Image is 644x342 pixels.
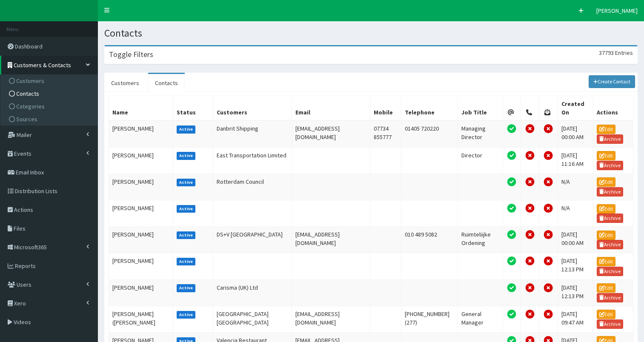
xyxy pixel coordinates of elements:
[558,120,593,147] td: [DATE] 00:00 AM
[593,96,633,121] th: Actions
[539,96,558,121] th: Post Permission
[213,306,292,332] td: [GEOGRAPHIC_DATA] [GEOGRAPHIC_DATA]
[597,204,615,214] a: Edit
[3,74,97,87] a: Customers
[292,96,370,121] th: Email
[104,28,638,39] h1: Contacts
[104,74,146,92] a: Customers
[14,243,47,251] span: Microsoft365
[109,279,173,306] td: [PERSON_NAME]
[148,74,185,92] a: Contacts
[16,168,44,176] span: Email Inbox
[558,174,593,200] td: N/A
[458,120,502,147] td: Managing Director
[177,179,196,186] label: Active
[597,177,615,187] a: Edit
[615,49,633,57] span: Entries
[401,96,458,121] th: Telephone
[16,77,44,85] span: Customers
[558,227,593,253] td: [DATE] 00:00 AM
[370,120,401,147] td: 07734 855777
[213,96,292,121] th: Customers
[589,75,635,88] a: Create Contact
[597,283,615,293] a: Edit
[597,125,615,134] a: Edit
[15,187,57,195] span: Distribution Lists
[17,131,32,139] span: Mailer
[177,152,196,160] label: Active
[177,311,196,319] label: Active
[292,120,370,147] td: [EMAIL_ADDRESS][DOMAIN_NAME]
[109,227,173,253] td: [PERSON_NAME]
[16,90,39,97] span: Contacts
[109,51,153,58] h3: Toggle Filters
[109,306,173,332] td: [PERSON_NAME] ([PERSON_NAME]
[521,96,539,121] th: Telephone Permission
[3,100,97,113] a: Categories
[177,231,196,239] label: Active
[177,125,196,133] label: Active
[401,227,458,253] td: 010 489 5082
[597,134,623,144] a: Archive
[558,253,593,279] td: [DATE] 12:13 PM
[458,306,502,332] td: General Manager
[213,279,292,306] td: Carisma (UK) Ltd
[109,253,173,279] td: [PERSON_NAME]
[14,61,71,69] span: Customers & Contacts
[109,174,173,200] td: [PERSON_NAME]
[597,310,615,319] a: Edit
[177,205,196,213] label: Active
[177,284,196,292] label: Active
[109,96,173,121] th: Name
[15,43,43,50] span: Dashboard
[597,267,623,276] a: Archive
[458,96,502,121] th: Job Title
[213,227,292,253] td: DS+V [GEOGRAPHIC_DATA]
[458,227,502,253] td: Ruimteliijke Ordening
[370,96,401,121] th: Mobile
[597,257,615,266] a: Edit
[597,187,623,197] a: Archive
[292,227,370,253] td: [EMAIL_ADDRESS][DOMAIN_NAME]
[597,161,623,170] a: Archive
[14,206,33,214] span: Actions
[558,200,593,226] td: N/A
[14,318,31,326] span: Videos
[401,120,458,147] td: 01405 720220
[558,96,593,121] th: Created On
[558,279,593,306] td: [DATE] 12:13 PM
[558,306,593,332] td: [DATE] 09:47 AM
[597,231,615,240] a: Edit
[109,200,173,226] td: [PERSON_NAME]
[502,96,521,121] th: Email Permission
[14,299,26,307] span: Xero
[596,7,638,14] span: [PERSON_NAME]
[597,240,623,249] a: Archive
[599,49,614,57] span: 37793
[213,147,292,174] td: East Transportation Limited
[14,225,26,232] span: Files
[3,87,97,100] a: Contacts
[597,214,623,223] a: Archive
[401,306,458,332] td: [PHONE_NUMBER] (277)
[558,147,593,174] td: [DATE] 11:16 AM
[109,147,173,174] td: [PERSON_NAME]
[213,174,292,200] td: Rotterdam Council
[597,319,623,329] a: Archive
[17,281,31,288] span: Users
[597,151,615,160] a: Edit
[213,120,292,147] td: Danbrit Shipping
[597,293,623,302] a: Archive
[16,115,37,123] span: Sources
[109,120,173,147] td: [PERSON_NAME]
[458,147,502,174] td: Director
[14,150,31,157] span: Events
[177,258,196,265] label: Active
[3,113,97,125] a: Sources
[15,262,36,270] span: Reports
[16,103,45,110] span: Categories
[292,306,370,332] td: [EMAIL_ADDRESS][DOMAIN_NAME]
[173,96,213,121] th: Status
